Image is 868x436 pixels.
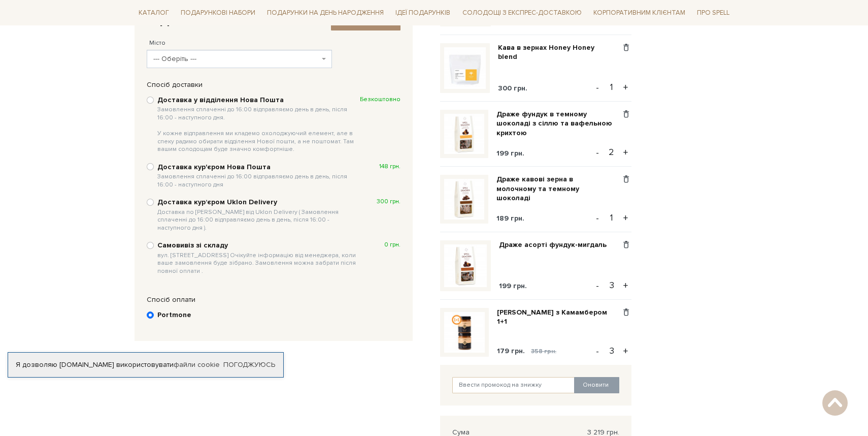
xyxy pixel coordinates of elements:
button: - [592,145,603,160]
b: Доставка у відділення Нова Пошта [157,96,360,153]
button: - [592,278,603,293]
button: Оновити [574,377,619,393]
button: - [592,344,603,359]
button: + [620,344,631,359]
a: Драже асорті фундук-мигдаль [499,240,614,250]
a: Драже кавові зерна в молочному та темному шоколаді [496,175,621,203]
div: Спосіб оплати [142,295,406,304]
a: файли cookie [174,360,220,369]
span: Безкоштовно [360,96,400,104]
span: 0 грн. [384,241,400,249]
span: 300 грн. [498,84,527,92]
span: Каталог [135,5,173,21]
button: - [592,80,603,95]
span: 599 грн. [499,17,528,26]
a: [PERSON_NAME] з Камамбером 1+1 [497,308,621,326]
button: + [620,278,631,293]
span: 189 грн. [496,214,524,223]
a: Драже фундук в темному шоколаді з сіллю та вафельною крихтою [496,110,621,138]
span: 148 грн. [379,163,400,171]
span: --- Оберіть --- [153,54,319,64]
span: 358 грн. [531,348,556,355]
a: Корпоративним клієнтам [589,4,689,21]
span: 179 грн. [497,347,525,355]
b: Доставка курʼєром Uklon Delivery [157,198,360,232]
span: 199 грн. [496,149,524,158]
span: Змінити контакти [338,17,394,26]
img: Кава в зернах Honey Honey blend [444,47,486,89]
span: Подарункові набори [177,5,259,21]
span: Подарунки на День народження [263,5,388,21]
button: + [620,145,631,160]
span: Про Spell [693,5,733,21]
b: Portmone [157,310,191,320]
span: --- Оберіть --- [147,50,332,68]
span: вул. [STREET_ADDRESS] Очікуйте інформацію від менеджера, коли ваше замовлення буде зібрано. Замов... [157,252,360,275]
a: Кава в зернах Honey Honey blend [498,43,621,61]
span: 199 грн. [499,282,527,290]
b: Самовивіз зі складу [157,241,360,275]
button: - [592,210,603,226]
span: Ідеї подарунків [391,5,454,21]
b: Доставка кур'єром Нова Пошта [157,163,360,189]
img: Карамель з Камамбером 1+1 [444,312,485,353]
button: + [620,210,631,226]
label: Місто [149,39,165,48]
div: Спосіб доставки [142,80,406,89]
div: Я дозволяю [DOMAIN_NAME] використовувати [8,360,283,369]
span: Замовлення сплаченні до 16:00 відправляємо день в день, після 16:00 - наступного дня [157,173,360,189]
a: Погоджуюсь [223,360,275,369]
img: Драже кавові зерна в молочному та темному шоколаді [444,179,484,219]
span: Замовлення сплаченні до 16:00 відправляємо день в день, після 16:00 - наступного дня. У кожне від... [157,106,360,153]
button: + [620,80,631,95]
span: Доставка по [PERSON_NAME] від Uklon Delivery ( Замовлення сплаченні до 16:00 відправляємо день в ... [157,208,360,232]
input: Ввести промокод на знижку [452,377,575,393]
img: Драже фундук в темному шоколаді з сіллю та вафельною крихтою [444,114,484,154]
span: 300 грн. [377,198,400,206]
img: Драже асорті фундук-мигдаль [444,244,487,287]
a: Солодощі з експрес-доставкою [458,4,586,21]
